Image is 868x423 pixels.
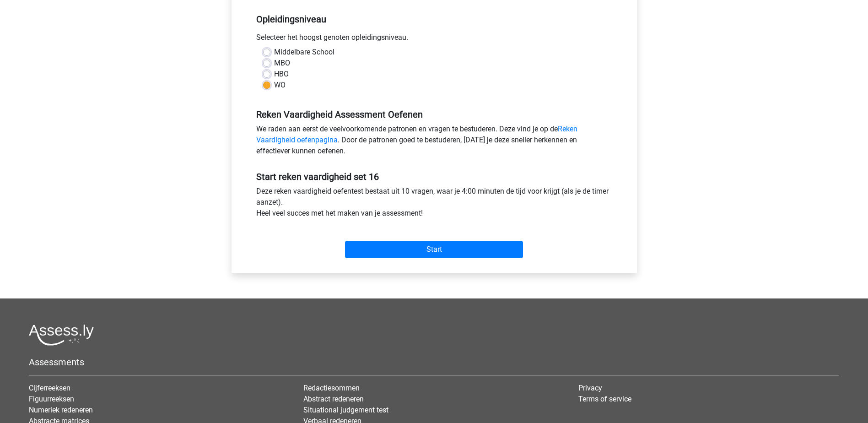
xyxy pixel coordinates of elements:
a: Redactiesommen [303,384,360,392]
label: Middelbare School [274,47,334,58]
a: Cijferreeksen [29,384,70,392]
h5: Reken Vaardigheid Assessment Oefenen [256,109,612,120]
div: Deze reken vaardigheid oefentest bestaat uit 10 vragen, waar je 4:00 minuten de tijd voor krijgt ... [249,186,619,222]
a: Abstract redeneren [303,395,364,403]
input: Start [345,241,523,258]
h5: Assessments [29,357,839,368]
a: Figuurreeksen [29,395,74,403]
label: MBO [274,58,290,69]
a: Privacy [578,384,602,392]
label: HBO [274,69,289,80]
a: Situational judgement test [303,406,388,414]
h5: Opleidingsniveau [256,10,612,28]
h5: Start reken vaardigheid set 16 [256,171,612,182]
a: Numeriek redeneren [29,406,93,414]
img: Assessly logo [29,324,94,346]
div: Selecteer het hoogst genoten opleidingsniveau. [249,32,619,47]
label: WO [274,80,286,91]
div: We raden aan eerst de veelvoorkomende patronen en vragen te bestuderen. Deze vind je op de . Door... [249,124,619,160]
a: Terms of service [578,395,631,403]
